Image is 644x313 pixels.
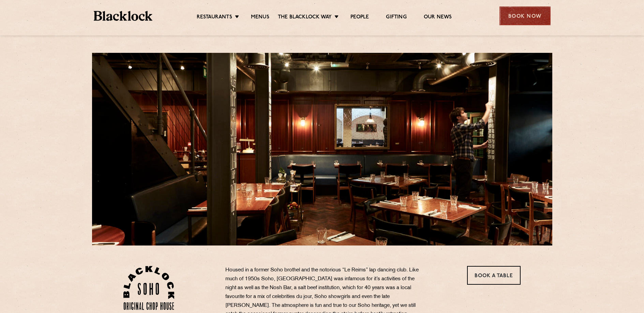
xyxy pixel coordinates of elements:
[197,14,232,21] a: Restaurants
[386,14,406,21] a: Gifting
[499,6,551,25] div: Book Now
[467,266,521,285] a: Book a Table
[251,14,269,21] a: Menus
[424,14,452,21] a: Our News
[350,14,369,21] a: People
[278,14,332,21] a: The Blacklock Way
[94,11,153,21] img: BL_Textured_Logo-footer-cropped.svg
